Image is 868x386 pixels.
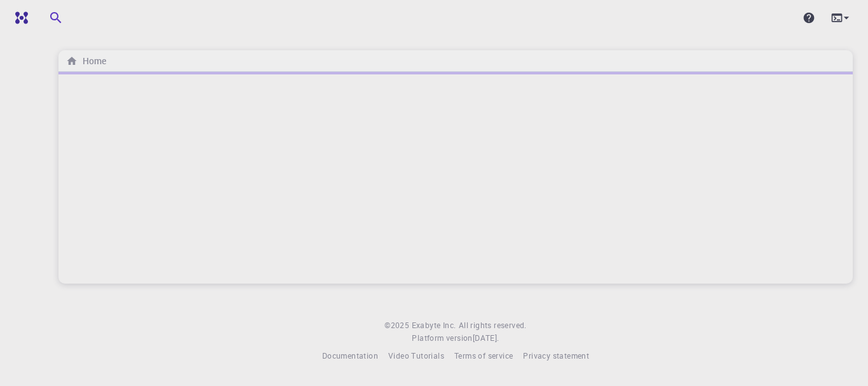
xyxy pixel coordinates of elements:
[384,319,411,332] span: © 2025
[459,319,527,332] span: All rights reserved.
[473,332,499,345] a: [DATE].
[322,350,378,361] span: Documentation
[412,320,456,330] span: Exabyte Inc.
[64,54,109,68] nav: breadcrumb
[454,350,513,362] a: Terms of service
[388,350,444,362] a: Video Tutorials
[322,350,378,362] a: Documentation
[473,333,499,343] span: [DATE] .
[388,350,444,361] span: Video Tutorials
[412,332,472,345] span: Platform version
[10,11,28,24] img: logo
[412,319,456,332] a: Exabyte Inc.
[78,54,106,68] h6: Home
[523,350,589,362] a: Privacy statement
[454,350,513,361] span: Terms of service
[523,350,589,361] span: Privacy statement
